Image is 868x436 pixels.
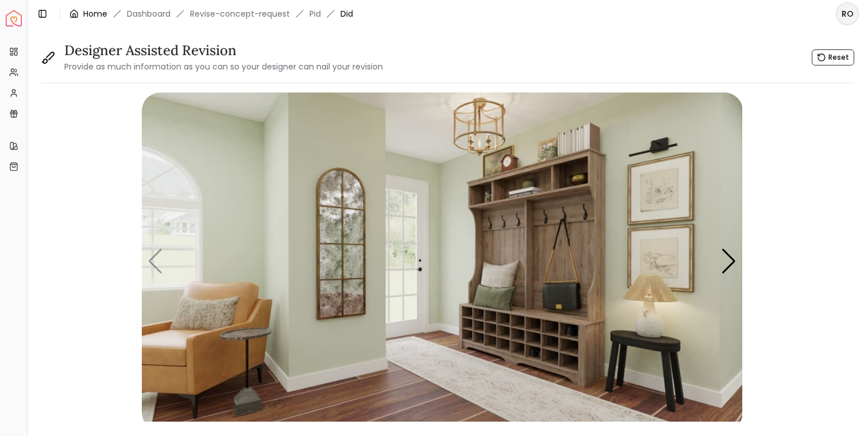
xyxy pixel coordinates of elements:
a: Spacejoy [6,10,22,26]
div: Next slide [721,249,737,274]
nav: breadcrumb [69,8,353,20]
button: Reset [812,49,854,65]
img: 68a228d87d489a0013346305 [142,92,743,431]
button: RO [836,2,859,25]
a: Dashboard [127,8,170,20]
div: 1 / 4 [142,92,743,431]
h3: Designer Assisted Revision [64,41,383,60]
div: Carousel [142,92,743,431]
a: Revise-concept-request [190,8,290,20]
img: Spacejoy Logo [6,10,22,26]
small: Provide as much information as you can so your designer can nail your revision [64,61,383,72]
a: Home [83,8,107,20]
a: Pid [309,8,321,20]
span: Did [340,8,353,20]
span: RO [837,3,858,24]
